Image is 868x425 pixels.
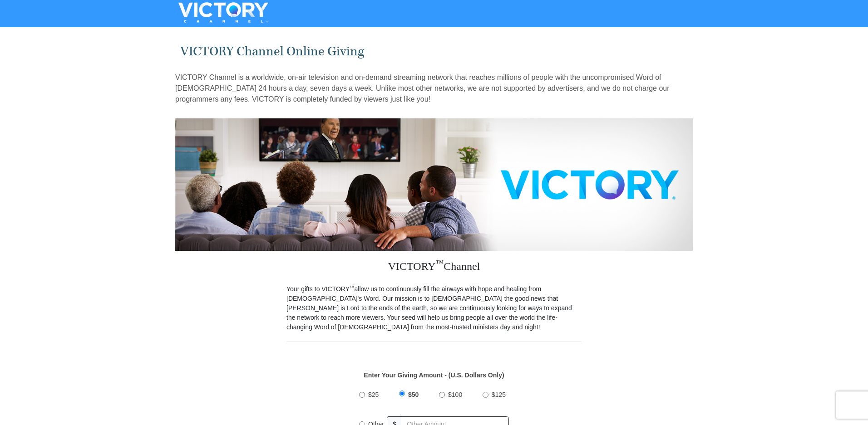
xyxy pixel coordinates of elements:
[175,72,693,105] p: VICTORY Channel is a worldwide, on-air television and on-demand streaming network that reaches mi...
[286,251,582,284] h3: VICTORY Channel
[286,284,582,332] p: Your gifts to VICTORY allow us to continuously fill the airways with hope and healing from [DEMOG...
[436,259,444,268] sup: ™
[167,2,280,23] img: VICTORYTHON - VICTORY Channel
[368,391,379,398] span: $25
[408,391,419,398] span: $50
[364,371,504,379] strong: Enter Your Giving Amount - (U.S. Dollars Only)
[448,391,462,398] span: $100
[180,44,688,59] h1: VICTORY Channel Online Giving
[492,391,506,398] span: $125
[350,284,355,290] sup: ™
